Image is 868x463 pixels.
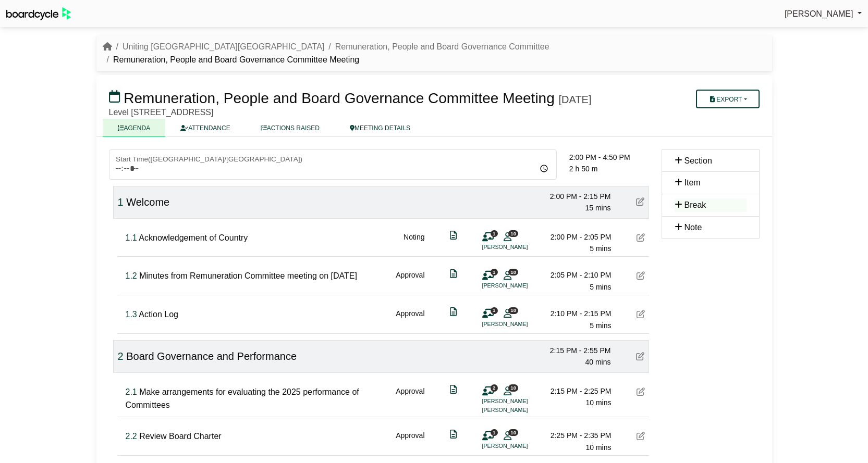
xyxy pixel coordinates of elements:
li: Remuneration, People and Board Governance Committee Meeting [103,53,360,67]
a: MEETING DETAILS [335,119,425,137]
div: [DATE] [559,93,592,106]
li: [PERSON_NAME] [482,397,560,406]
a: Uniting [GEOGRAPHIC_DATA][GEOGRAPHIC_DATA] [123,42,324,51]
button: Export [696,90,759,108]
span: Make arrangements for evaluating the 2025 performance of Committees [126,387,359,410]
span: Level [STREET_ADDRESS] [109,108,214,117]
div: 2:25 PM - 2:35 PM [539,430,612,441]
span: 5 mins [590,321,611,330]
span: 2 [491,384,498,391]
span: Note [684,223,702,232]
div: Approval [396,430,424,453]
li: [PERSON_NAME] [482,442,560,451]
nav: breadcrumb [103,40,766,67]
div: 2:05 PM - 2:10 PM [539,269,612,281]
li: [PERSON_NAME] [482,320,560,329]
span: 5 mins [590,244,611,253]
a: AGENDA [103,119,166,137]
span: 10 [508,384,518,391]
span: Click to fine tune number [118,351,124,362]
span: 1 [491,230,498,237]
span: 10 mins [585,398,611,407]
span: Section [684,156,712,165]
span: 1 [491,307,498,314]
span: 10 [508,429,518,436]
span: Acknowledgement of Country [139,233,248,242]
a: Remuneration, People and Board Governance Committee [335,42,549,51]
div: 2:00 PM - 2:15 PM [538,191,611,202]
span: Item [684,178,701,187]
li: [PERSON_NAME] [482,406,560,415]
span: Click to fine tune number [126,387,137,396]
div: Noting [404,231,424,255]
span: Board Governance and Performance [126,351,297,362]
span: 10 [508,230,518,237]
div: 2:10 PM - 2:15 PM [539,308,612,319]
div: Approval [396,269,424,293]
span: Remuneration, People and Board Governance Committee Meeting [124,90,554,106]
span: 1 [491,429,498,436]
span: Click to fine tune number [126,271,137,280]
div: 2:00 PM - 4:50 PM [569,152,649,163]
span: 40 mins [585,358,610,366]
div: 2:00 PM - 2:05 PM [539,231,612,243]
span: Review Board Charter [139,432,221,441]
li: [PERSON_NAME] [482,281,560,290]
a: ATTENDANCE [165,119,245,137]
span: 10 [508,307,518,314]
span: Action Log [139,310,178,319]
span: Click to fine tune number [126,432,137,441]
span: 10 mins [585,443,611,452]
span: 2 h 50 m [569,165,597,173]
span: 5 mins [590,283,611,291]
span: [PERSON_NAME] [785,9,853,18]
span: 1 [491,269,498,276]
span: Click to fine tune number [126,233,137,242]
div: Approval [396,308,424,331]
li: [PERSON_NAME] [482,243,560,252]
span: Click to fine tune number [118,196,124,208]
div: Approval [396,385,424,415]
span: 10 [508,269,518,276]
div: 2:15 PM - 2:55 PM [538,345,611,356]
span: Break [684,201,706,209]
a: ACTIONS RAISED [246,119,335,137]
span: Click to fine tune number [126,310,137,319]
a: [PERSON_NAME] [785,7,862,21]
div: 2:15 PM - 2:25 PM [539,385,612,397]
span: Welcome [126,196,169,208]
img: BoardcycleBlackGreen-aaafeed430059cb809a45853b8cf6d952af9d84e6e89e1f1685b34bfd5cb7d64.svg [6,7,71,20]
span: Minutes from Remuneration Committee meeting on [DATE] [139,271,357,280]
span: 15 mins [585,204,610,212]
